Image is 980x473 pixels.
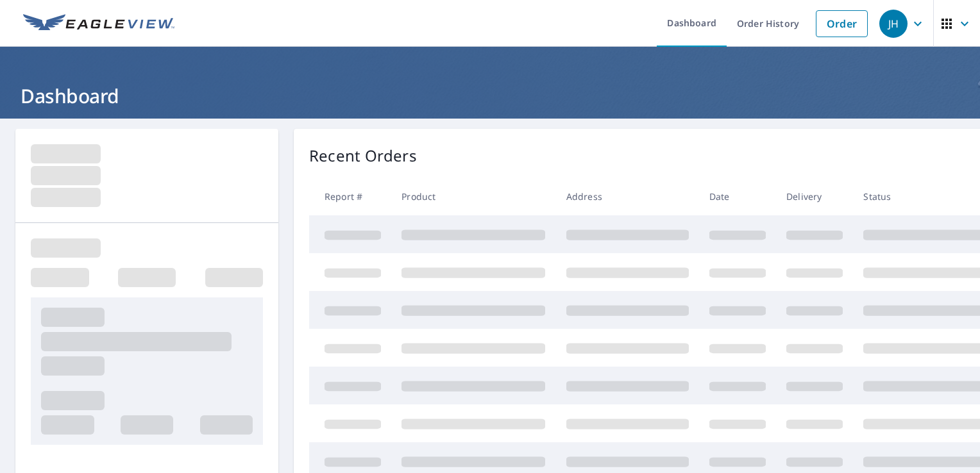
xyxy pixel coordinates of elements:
[23,14,174,33] img: EV Logo
[391,178,555,215] th: Product
[309,178,391,215] th: Report #
[776,178,853,215] th: Delivery
[816,10,868,37] a: Order
[15,83,965,109] h1: Dashboard
[556,178,699,215] th: Address
[699,178,776,215] th: Date
[879,10,908,38] div: JH
[309,144,417,167] p: Recent Orders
